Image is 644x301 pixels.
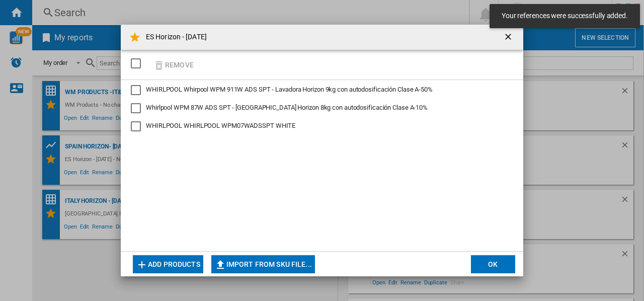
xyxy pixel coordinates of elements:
button: Add products [133,255,203,273]
button: OK [471,255,515,273]
span: WHIRLPOOL WHIRLPOOL WPM07WADSSPT WHITE [146,122,295,129]
h4: ES Horizon - [DATE] [141,32,207,42]
span: Your references were successfully added. [499,11,631,21]
md-checkbox: WHIRLPOOL WPM07WADSSPT WHITE [131,121,513,131]
md-checkbox: WHIRLPOOL Whirpool WPM 911W ADS SPT - Lavadora Horizon 9kg con autodosificación Clase A-50% [131,85,505,95]
md-dialog: ES Horizon ... [121,25,523,276]
button: Import from SKU file... [211,255,315,273]
button: getI18NText('BUTTONS.CLOSE_DIALOG') [499,27,519,47]
span: WHIRLPOOL Whirpool WPM 911W ADS SPT - Lavadora Horizon 9kg con autodosificación Clase A-50% [146,86,433,93]
md-checkbox: Whirlpool WPM 87W ADS SPT - Lavadora Horizon 8kg con autodosificación Clase A-10% [131,103,505,113]
button: Remove [150,53,197,77]
span: Whirlpool WPM 87W ADS SPT - [GEOGRAPHIC_DATA] Horizon 8kg con autodosificación Clase A-10% [146,104,428,111]
md-checkbox: SELECTIONS.EDITION_POPUP.SELECT_DESELECT [131,55,146,71]
ng-md-icon: getI18NText('BUTTONS.CLOSE_DIALOG') [503,32,515,44]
